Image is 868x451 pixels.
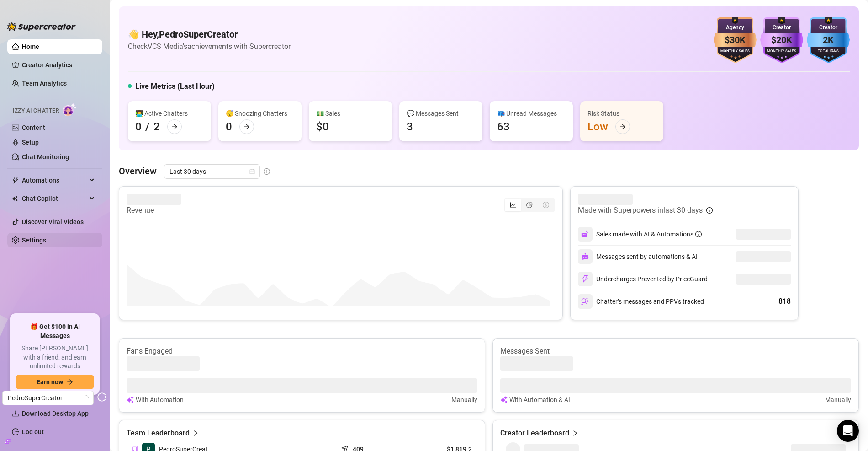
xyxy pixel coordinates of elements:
div: Total Fans [807,48,850,54]
span: calendar [249,169,255,174]
div: segmented control [504,198,555,212]
span: arrow-right [243,123,250,130]
article: Messages Sent [500,346,851,356]
h4: 👋 Hey, PedroSuperCreator [128,28,291,41]
img: bronze-badge-qSZam9Wu.svg [714,17,757,63]
h5: Live Metrics (Last Hour) [135,81,215,92]
a: Home [22,43,39,50]
img: svg%3e [581,230,589,238]
div: 😴 Snoozing Chatters [226,108,294,118]
span: arrow-right [67,379,73,385]
span: info-circle [706,207,713,214]
div: Chatter’s messages and PPVs tracked [578,294,704,309]
a: Discover Viral Videos [22,218,84,225]
div: 💬 Messages Sent [407,108,475,118]
div: Risk Status [587,108,656,118]
article: Manually [825,395,851,405]
div: 2K [807,33,850,47]
div: 3 [407,119,413,134]
article: Manually [451,395,477,405]
span: build [5,438,11,445]
span: download [12,410,19,417]
span: Download Desktop App [22,410,89,417]
div: Creator [760,23,803,32]
span: arrow-right [171,123,178,130]
img: svg%3e [581,275,589,283]
article: Made with Superpowers in last 30 days [578,205,703,216]
a: Setup [22,139,39,146]
span: 🎁 Get $100 in AI Messages [16,322,94,340]
div: Messages sent by automations & AI [578,249,698,264]
img: svg%3e [582,253,589,260]
a: Log out [22,428,44,435]
span: Last 30 days [169,165,254,178]
a: Content [22,124,45,131]
img: logo-BBDzfeDw.svg [7,22,76,31]
article: With Automation [136,395,184,405]
div: Sales made with AI & Automations [596,229,702,239]
span: pie-chart [526,202,533,208]
div: Monthly Sales [714,48,757,54]
span: Chat Copilot [22,191,87,206]
div: 63 [497,119,510,134]
div: $30K [714,33,757,47]
div: 0 [226,119,232,134]
div: 📪 Unread Messages [497,108,566,118]
div: Creator [807,23,850,32]
span: thunderbolt [12,177,19,184]
img: svg%3e [127,395,134,405]
span: right [572,428,578,439]
span: PedroSuperCreator [8,391,88,405]
div: 💵 Sales [316,108,385,118]
a: Settings [22,236,46,244]
article: Creator Leaderboard [500,428,569,439]
div: 👩‍💻 Active Chatters [135,108,204,118]
span: logout [97,392,106,402]
span: info-circle [695,231,702,237]
div: 2 [153,119,160,134]
a: Team Analytics [22,80,67,87]
span: right [192,428,199,439]
span: line-chart [510,202,516,208]
div: 818 [778,296,791,307]
div: 0 [135,119,142,134]
span: Izzy AI Chatter [13,107,59,115]
a: Creator Analytics [22,58,95,72]
img: purple-badge-B9DA21FR.svg [760,17,803,63]
div: $20K [760,33,803,47]
a: Chat Monitoring [22,153,69,161]
img: svg%3e [581,297,589,306]
span: loading [83,395,89,401]
span: arrow-right [619,123,626,130]
img: svg%3e [500,395,508,405]
img: AI Chatter [63,103,77,116]
div: Agency [714,23,757,32]
article: Check VCS Media's achievements with Supercreator [128,41,291,52]
article: Fans Engaged [127,346,477,356]
span: dollar-circle [543,202,549,208]
span: info-circle [264,168,270,175]
span: Share [PERSON_NAME] with a friend, and earn unlimited rewards [16,344,94,371]
article: Revenue [127,205,181,216]
img: Chat Copilot [12,195,18,202]
div: Undercharges Prevented by PriceGuard [578,272,708,286]
span: Earn now [37,378,63,386]
img: blue-badge-DgoSNQY1.svg [807,17,850,63]
div: Open Intercom Messenger [837,420,859,442]
span: Automations [22,173,87,188]
article: Overview [119,164,157,178]
article: Team Leaderboard [127,428,190,439]
div: Monthly Sales [760,48,803,54]
button: Earn nowarrow-right [16,375,94,389]
article: With Automation & AI [509,395,570,405]
div: $0 [316,119,329,134]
